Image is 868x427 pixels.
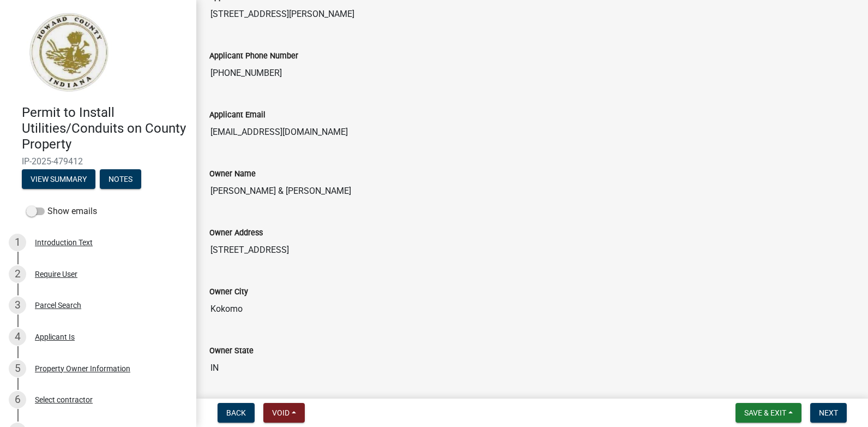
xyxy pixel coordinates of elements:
label: Owner Name [209,170,256,178]
span: Save & Exit [744,408,786,417]
span: IP-2025-479412 [22,156,174,167]
div: 4 [9,328,26,346]
button: View Summary [22,169,95,189]
button: Notes [100,169,141,189]
wm-modal-confirm: Notes [100,176,141,185]
button: Void [263,403,305,423]
button: Back [218,403,255,423]
button: Next [810,403,847,423]
div: Applicant Is [35,333,75,341]
span: Next [819,408,838,417]
div: Select contractor [35,396,93,404]
div: Require User [35,270,77,278]
h4: Permit to Install Utilities/Conduits on County Property [22,105,188,152]
label: Show emails [26,205,97,218]
label: Applicant Email [209,111,266,119]
div: 6 [9,391,26,408]
span: Back [226,408,246,417]
button: Save & Exit [736,403,801,423]
label: Owner State [209,347,254,355]
div: Property Owner Information [35,365,130,372]
div: 5 [9,360,26,377]
div: Introduction Text [35,239,93,246]
div: 2 [9,265,26,283]
label: Applicant Phone Number [209,52,298,60]
div: 1 [9,234,26,251]
wm-modal-confirm: Summary [22,176,95,185]
img: Howard County, Indiana [22,11,115,93]
span: Void [272,408,290,417]
div: 3 [9,296,26,314]
label: Owner Address [209,229,263,237]
label: Owner City [209,288,248,296]
div: Parcel Search [35,301,81,309]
